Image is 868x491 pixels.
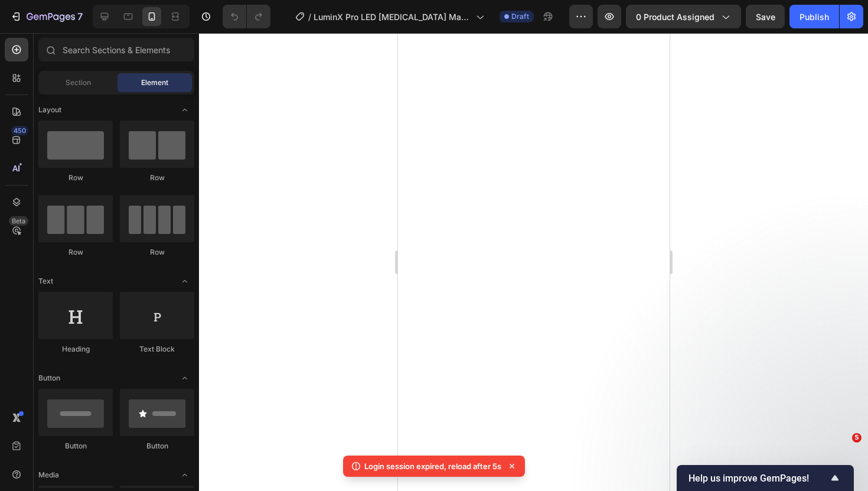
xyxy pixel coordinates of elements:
span: LuminX Pro LED [MEDICAL_DATA] Mask | Revised Product Page - Phase 2 [314,11,471,23]
div: Row [120,247,194,258]
button: 0 product assigned [626,5,741,28]
div: Button [38,441,113,451]
input: Search Sections & Elements [38,38,194,61]
button: Publish [789,5,839,28]
span: 0 product assigned [636,11,714,23]
button: Show survey - Help us improve GemPages! [688,471,842,485]
iframe: Design area [398,33,670,491]
span: Save [756,12,775,22]
div: Row [38,247,113,258]
div: Row [38,173,113,183]
div: Button [120,441,194,451]
span: Button [38,373,60,383]
button: Save [746,5,785,28]
span: Media [38,470,59,480]
button: 7 [5,5,88,28]
span: / [308,11,311,23]
div: Heading [38,344,113,355]
p: Login session expired, reload after 5s [364,460,501,472]
div: 450 [11,126,28,135]
span: Toggle open [175,272,194,291]
span: Toggle open [175,100,194,119]
div: Beta [9,216,28,226]
span: Section [66,77,91,88]
div: Text Block [120,344,194,355]
span: Element [141,77,168,88]
div: Publish [800,11,829,23]
span: Toggle open [175,466,194,485]
span: Help us improve GemPages! [688,473,828,484]
span: 5 [852,433,862,443]
div: Undo/Redo [223,5,270,28]
span: Text [38,276,53,287]
div: Row [120,173,194,183]
p: 7 [77,9,83,24]
span: Layout [38,105,61,115]
span: Toggle open [175,369,194,388]
span: Draft [511,11,529,22]
iframe: Intercom live chat [828,451,856,479]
